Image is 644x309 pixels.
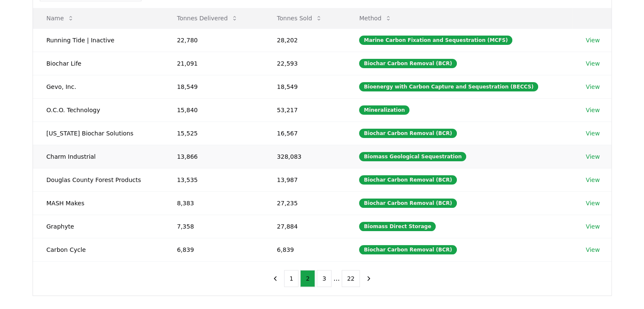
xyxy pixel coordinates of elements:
[284,270,299,287] button: 1
[33,121,163,145] td: [US_STATE] Biochar Solutions
[263,168,345,191] td: 13,987
[359,59,456,68] div: Biochar Carbon Removal (BCR)
[586,176,600,184] a: View
[33,238,163,261] td: Carbon Cycle
[359,82,538,91] div: Bioenergy with Carbon Capture and Sequestration (BECCS)
[586,199,600,207] a: View
[352,10,398,27] button: Method
[263,145,345,168] td: 328,083
[586,106,600,114] a: View
[342,270,360,287] button: 22
[163,98,263,121] td: 15,840
[40,10,81,27] button: Name
[300,270,315,287] button: 2
[359,199,456,208] div: Biochar Carbon Removal (BCR)
[586,152,600,161] a: View
[359,36,512,45] div: Marine Carbon Fixation and Sequestration (MCFS)
[33,75,163,98] td: Gevo, Inc.
[263,121,345,145] td: 16,567
[263,191,345,215] td: 27,235
[163,215,263,238] td: 7,358
[33,168,163,191] td: Douglas County Forest Products
[586,59,600,68] a: View
[317,270,332,287] button: 3
[263,98,345,121] td: 53,217
[586,246,600,254] a: View
[163,75,263,98] td: 18,549
[359,245,456,254] div: Biochar Carbon Removal (BCR)
[33,215,163,238] td: Graphyte
[163,121,263,145] td: 15,525
[586,222,600,231] a: View
[359,105,409,115] div: Mineralization
[359,152,466,161] div: Biomass Geological Sequestration
[163,52,263,75] td: 21,091
[33,145,163,168] td: Charm Industrial
[268,270,282,287] button: previous page
[586,36,600,44] a: View
[163,145,263,168] td: 13,866
[163,238,263,261] td: 6,839
[263,52,345,75] td: 22,593
[270,10,329,27] button: Tonnes Sold
[33,98,163,121] td: O.C.O. Technology
[333,273,340,284] li: ...
[359,222,436,231] div: Biomass Direct Storage
[586,129,600,138] a: View
[33,28,163,52] td: Running Tide | Inactive
[163,28,263,52] td: 22,780
[263,28,345,52] td: 28,202
[263,75,345,98] td: 18,549
[586,83,600,91] a: View
[359,129,456,138] div: Biochar Carbon Removal (BCR)
[33,191,163,215] td: MASH Makes
[263,238,345,261] td: 6,839
[33,52,163,75] td: Biochar Life
[170,10,245,27] button: Tonnes Delivered
[163,168,263,191] td: 13,535
[163,191,263,215] td: 8,383
[263,215,345,238] td: 27,884
[362,270,376,287] button: next page
[359,175,456,185] div: Biochar Carbon Removal (BCR)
